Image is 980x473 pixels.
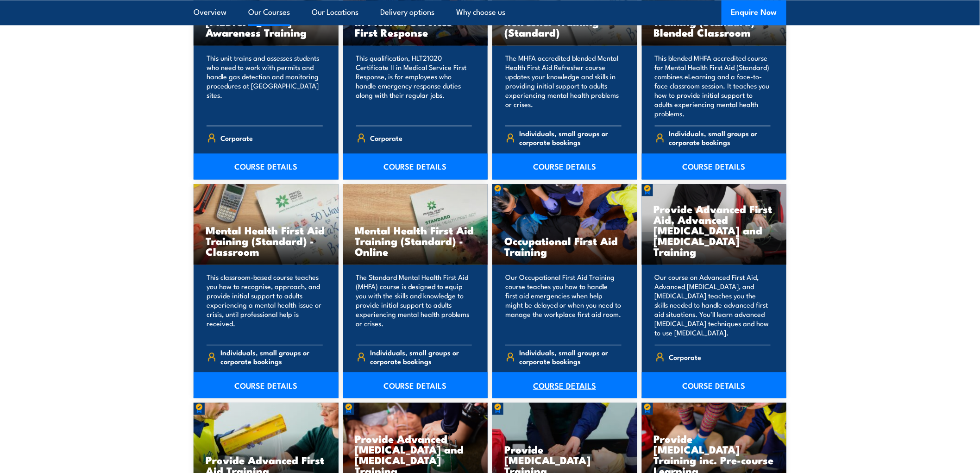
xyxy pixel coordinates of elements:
[669,350,701,364] span: Corporate
[492,153,637,179] a: COURSE DETAILS
[221,348,323,366] span: Individuals, small groups or corporate bookings
[356,53,472,118] p: This qualification, HLT21020 Certificate II in Medical Service First Response, is for employees w...
[370,131,402,145] span: Corporate
[206,225,327,257] h3: Mental Health First Aid Training (Standard) - Classroom
[492,372,637,398] a: COURSE DETAILS
[221,131,253,145] span: Corporate
[642,153,787,179] a: COURSE DETAILS
[655,53,771,118] p: This blended MHFA accredited course for Mental Health First Aid (Standard) combines eLearning and...
[654,203,775,257] h3: Provide Advanced First Aid, Advanced [MEDICAL_DATA] and [MEDICAL_DATA] Training
[356,272,472,337] p: The Standard Mental Health First Aid (MHFA) course is designed to equip you with the skills and k...
[654,6,775,38] h3: Mental Health First Aid Training (Standard) - Blended Classroom
[194,372,339,398] a: COURSE DETAILS
[520,129,622,146] span: Individuals, small groups or corporate bookings
[343,372,488,398] a: COURSE DETAILS
[343,153,488,179] a: COURSE DETAILS
[505,272,622,337] p: Our Occupational First Aid Training course teaches you how to handle first aid emergencies when h...
[355,6,476,38] h3: HLT21020 Certificate II in Medical Services First Response
[207,53,323,118] p: This unit trains and assesses students who need to work with permits and handle gas detection and...
[370,348,472,366] span: Individuals, small groups or corporate bookings
[655,272,771,337] p: Our course on Advanced First Aid, Advanced [MEDICAL_DATA], and [MEDICAL_DATA] teaches you the ski...
[355,225,476,257] h3: Mental Health First Aid Training (Standard) - Online
[194,153,339,179] a: COURSE DETAILS
[669,129,771,146] span: Individuals, small groups or corporate bookings
[504,6,625,38] h3: Mental Health First Aid Refresher Training (Standard)
[207,272,323,337] p: This classroom-based course teaches you how to recognise, approach, and provide initial support t...
[642,372,787,398] a: COURSE DETAILS
[504,235,625,257] h3: Occupational First Aid Training
[206,16,327,38] h3: [MEDICAL_DATA] Awareness Training
[520,348,622,366] span: Individuals, small groups or corporate bookings
[505,53,622,118] p: The MHFA accredited blended Mental Health First Aid Refresher course updates your knowledge and s...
